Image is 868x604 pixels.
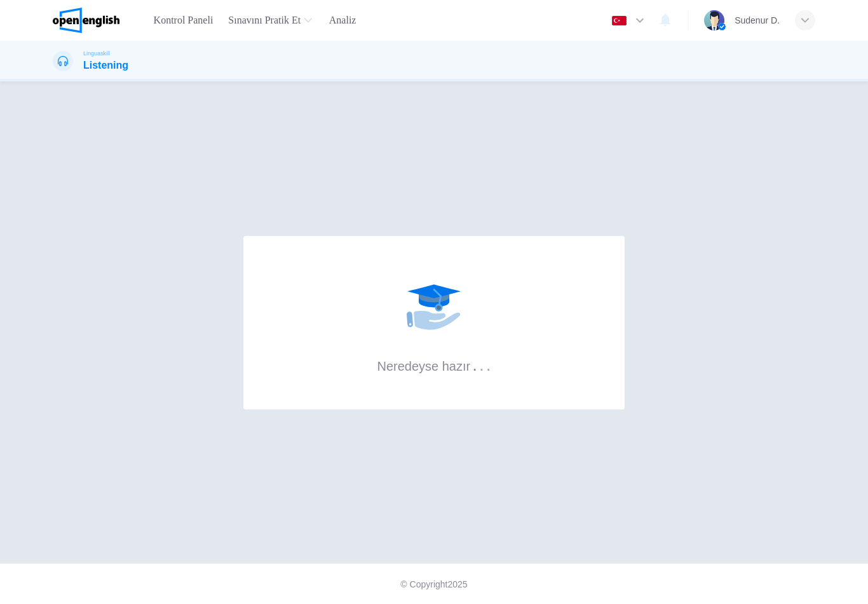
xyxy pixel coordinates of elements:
[53,8,119,33] img: OpenEnglish logo
[613,16,629,25] img: tr
[53,8,149,33] a: OpenEnglish logo
[736,13,780,28] div: Sudenur D.
[83,49,114,58] span: Linguaskill
[706,10,726,31] img: Profile picture
[327,9,368,32] button: Analiz
[478,354,483,375] h6: .
[154,13,216,28] span: Kontrol Paneli
[379,357,489,374] h6: Neredeyse hazır
[472,354,477,375] h6: .
[485,354,489,375] h6: .
[83,58,128,73] h1: Listening
[400,579,468,589] span: © Copyright 2025
[334,13,361,28] span: Analiz
[231,13,306,28] span: Sınavını Pratik Et
[149,9,221,32] button: Kontrol Paneli
[226,9,322,32] button: Sınavını Pratik Et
